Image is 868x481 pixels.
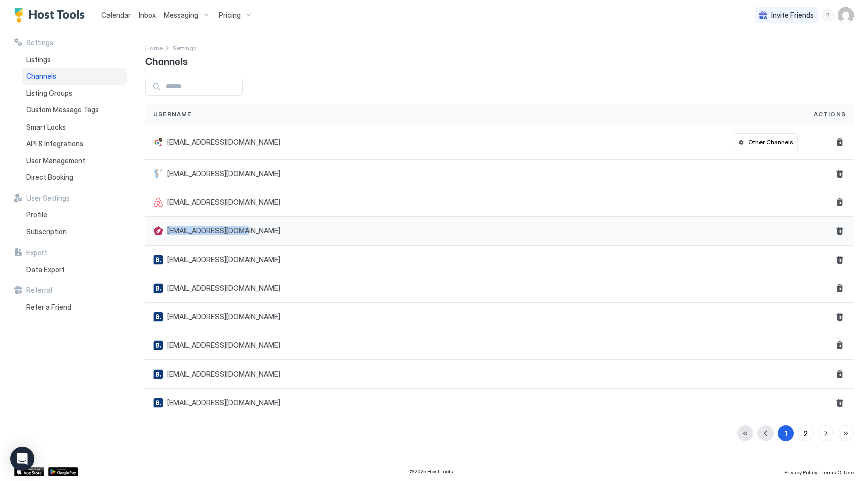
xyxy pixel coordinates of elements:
span: Referral [26,286,52,295]
a: Refer a Friend [22,299,127,316]
a: Custom Message Tags [22,101,127,118]
button: Delete [834,311,846,323]
a: App Store [14,467,44,476]
span: Terms Of Use [821,469,854,475]
button: Delete [834,225,846,237]
span: Home [145,44,163,52]
a: Home [145,42,163,53]
a: Terms Of Use [821,466,854,477]
span: © 2025 Host Tools [409,468,453,475]
span: Direct Booking [26,173,73,182]
span: [EMAIL_ADDRESS][DOMAIN_NAME] [167,370,280,379]
button: Delete [834,168,846,180]
div: Open Intercom Messenger [10,447,34,471]
span: User Settings [26,194,70,203]
div: 2 [804,428,808,439]
a: Subscription [22,223,127,240]
div: Breadcrumb [173,42,197,53]
span: Subscription [26,227,67,236]
span: [EMAIL_ADDRESS][DOMAIN_NAME] [167,398,280,407]
a: Host Tools Logo [14,8,89,23]
a: Profile [22,206,127,223]
a: Channels [22,68,127,85]
span: Pricing [219,11,241,20]
span: Data Export [26,265,65,274]
span: [EMAIL_ADDRESS][DOMAIN_NAME] [167,226,280,235]
span: Actions [814,110,846,119]
a: API & Integrations [22,135,127,152]
span: Custom Message Tags [26,105,99,114]
a: Privacy Policy [784,466,817,477]
span: [EMAIL_ADDRESS][DOMAIN_NAME] [167,169,280,178]
button: Delete [834,254,846,266]
a: Inbox [139,10,156,20]
div: Other Channels [748,138,793,147]
span: Smart Locks [26,123,66,132]
button: 1 [778,425,794,441]
span: [EMAIL_ADDRESS][DOMAIN_NAME] [167,198,280,207]
span: [EMAIL_ADDRESS][DOMAIN_NAME] [167,255,280,264]
span: Settings [173,44,197,52]
span: [EMAIL_ADDRESS][DOMAIN_NAME] [167,312,280,321]
div: menu [822,9,834,21]
a: Google Play Store [48,467,78,476]
a: Data Export [22,261,127,278]
span: Privacy Policy [784,469,817,475]
span: Invite Friends [771,11,814,20]
span: Inbox [139,11,156,19]
a: Calendar [101,10,131,20]
span: Listings [26,55,51,64]
span: Channels [145,53,188,68]
button: 2 [798,425,814,441]
span: [EMAIL_ADDRESS][DOMAIN_NAME] [167,341,280,350]
button: Delete [834,368,846,380]
span: Export [26,248,47,257]
span: Listing Groups [26,89,72,98]
span: Refer a Friend [26,303,71,312]
button: Other Channels [734,133,798,151]
button: Delete [834,339,846,351]
a: Settings [173,42,197,53]
a: User Management [22,152,127,169]
a: Smart Locks [22,118,127,136]
span: Settings [26,38,53,47]
input: Input Field [162,78,242,95]
span: Calendar [101,11,131,19]
button: Delete [834,196,846,208]
span: Profile [26,210,47,219]
span: Username [153,110,192,119]
button: Delete [834,136,846,148]
span: [EMAIL_ADDRESS][DOMAIN_NAME] [167,138,280,147]
a: Listing Groups [22,85,127,102]
div: User profile [838,7,854,23]
span: Messaging [164,11,198,20]
span: API & Integrations [26,139,83,148]
a: Direct Booking [22,169,127,186]
span: User Management [26,156,85,165]
span: Channels [26,72,56,81]
button: Delete [834,282,846,294]
div: Breadcrumb [145,42,163,53]
button: Delete [834,397,846,409]
a: Listings [22,51,127,68]
div: 1 [785,428,787,439]
span: [EMAIL_ADDRESS][DOMAIN_NAME] [167,284,280,293]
